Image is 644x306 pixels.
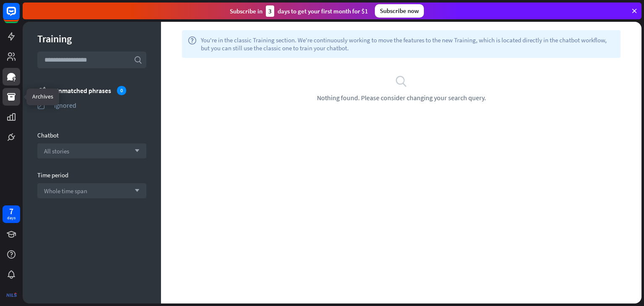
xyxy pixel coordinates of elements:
[7,3,32,29] button: Open LiveChat chat widget
[44,147,69,155] span: All stories
[37,32,146,45] div: Training
[188,36,197,52] i: help
[37,131,146,139] div: Chatbot
[9,207,13,215] div: 7
[130,148,140,153] i: arrow_down
[37,86,46,95] i: unmatched_phrases
[54,101,146,109] div: Ignored
[117,86,126,95] div: 0
[134,56,142,64] i: search
[7,215,16,221] div: days
[37,171,146,179] div: Time period
[266,5,274,17] div: 3
[3,205,20,223] a: 7 days
[54,86,146,95] div: Unmatched phrases
[395,75,408,87] i: search
[44,187,87,195] span: Whole time span
[375,4,424,18] div: Subscribe now
[230,5,368,17] div: Subscribe in days to get your first month for $1
[201,36,615,52] span: You're in the classic Training section. We're continuously working to move the features to the ne...
[317,93,486,102] span: Nothing found. Please consider changing your search query.
[130,188,140,193] i: arrow_down
[37,101,46,109] i: ignored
